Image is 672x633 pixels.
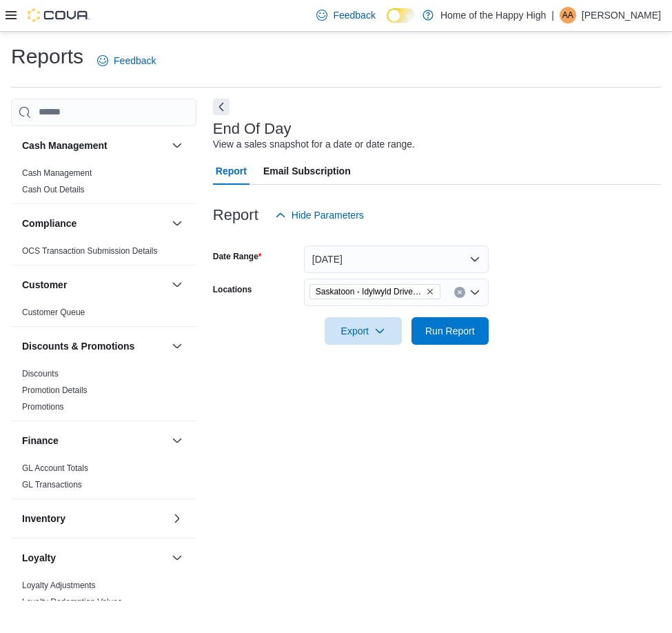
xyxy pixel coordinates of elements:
h3: Loyalty [22,551,56,565]
span: AA [562,7,573,23]
a: Promotions [22,402,64,412]
button: Compliance [169,215,185,232]
a: Promotion Details [22,385,88,395]
h3: End Of Day [213,121,292,137]
a: Customer Queue [22,308,85,317]
span: Hide Parameters [292,208,364,222]
label: Date Range [213,251,262,262]
button: Export [325,317,402,345]
p: [PERSON_NAME] [582,7,661,23]
button: Inventory [169,510,185,527]
button: Customer [169,277,185,293]
span: GL Transactions [22,479,82,490]
span: Email Subscription [263,157,351,185]
button: Run Report [411,317,489,345]
span: Promotions [22,401,64,412]
div: Finance [11,460,196,499]
div: Customer [11,304,196,326]
button: Clear input [454,287,465,298]
a: Loyalty Redemption Values [22,597,122,607]
span: Cash Out Details [22,184,85,195]
a: GL Account Totals [22,463,88,473]
button: Cash Management [169,137,185,154]
button: Customer [22,278,166,292]
button: Cash Management [22,139,166,152]
span: Saskatoon - Idylwyld Drive - Fire & Flower [309,284,440,299]
span: Loyalty Redemption Values [22,596,122,607]
h3: Finance [22,434,59,448]
button: [DATE] [304,245,489,273]
img: Cova [28,8,90,22]
div: Discounts & Promotions [11,365,196,421]
h3: Inventory [22,512,65,525]
button: Discounts & Promotions [169,338,185,354]
a: Feedback [311,1,380,29]
span: Cash Management [22,168,92,179]
span: Export [333,317,394,345]
span: Feedback [333,8,375,22]
button: Inventory [22,512,166,525]
button: Finance [22,434,166,448]
span: Discounts [22,368,59,379]
a: Cash Management [22,168,92,178]
button: Loyalty [169,550,185,566]
div: Compliance [11,243,196,265]
a: GL Transactions [22,480,82,490]
h3: Report [213,207,258,223]
div: View a sales snapshot for a date or date range. [213,137,415,152]
span: Dark Mode [387,23,387,23]
span: Promotion Details [22,385,88,396]
h3: Discounts & Promotions [22,339,134,353]
span: Run Report [425,324,475,338]
div: Arvinthan Anandan [560,7,576,23]
button: Loyalty [22,551,166,565]
span: OCS Transaction Submission Details [22,245,158,257]
input: Dark Mode [387,8,416,23]
span: Saskatoon - Idylwyld Drive - Fire & Flower [316,285,423,299]
button: Open list of options [469,287,480,298]
label: Locations [213,284,252,295]
span: GL Account Totals [22,463,88,474]
button: Remove Saskatoon - Idylwyld Drive - Fire & Flower from selection in this group [426,288,434,296]
p: Home of the Happy High [440,7,546,23]
button: Discounts & Promotions [22,339,166,353]
div: Loyalty [11,577,196,616]
a: OCS Transaction Submission Details [22,246,158,256]
button: Next [213,99,230,115]
span: Report [216,157,247,185]
a: Loyalty Adjustments [22,581,96,590]
h3: Compliance [22,217,77,230]
h1: Reports [11,43,83,70]
span: Loyalty Adjustments [22,580,96,591]
button: Hide Parameters [269,201,369,229]
p: | [551,7,554,23]
a: Discounts [22,369,59,379]
button: Compliance [22,217,166,230]
h3: Cash Management [22,139,108,152]
span: Feedback [114,54,156,68]
span: Customer Queue [22,307,85,318]
h3: Customer [22,278,67,292]
a: Feedback [92,47,161,74]
a: Cash Out Details [22,185,85,194]
button: Finance [169,432,185,449]
div: Cash Management [11,165,196,203]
